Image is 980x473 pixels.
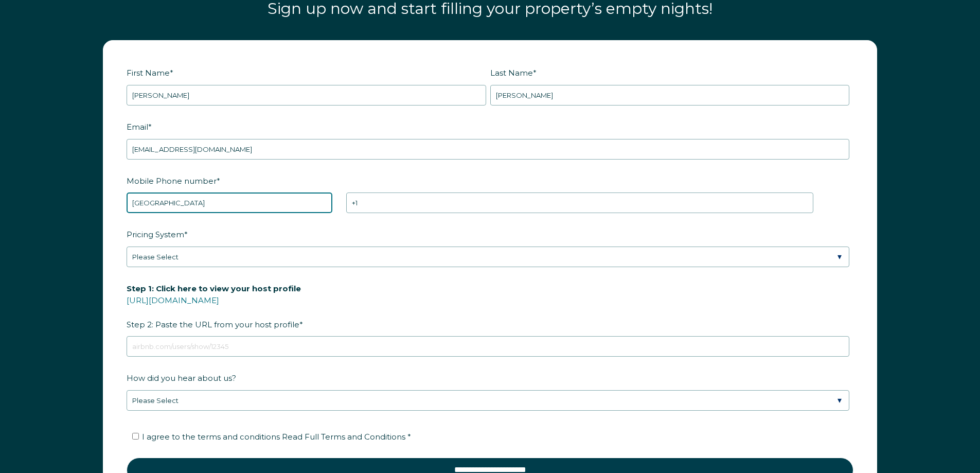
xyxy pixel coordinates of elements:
span: How did you hear about us? [127,370,236,386]
a: Read Full Terms and Conditions [280,432,407,442]
span: Pricing System [127,226,184,242]
span: I agree to the terms and conditions [142,432,411,442]
span: Email [127,119,148,135]
input: I agree to the terms and conditions Read Full Terms and Conditions * [132,433,139,440]
span: Step 2: Paste the URL from your host profile [127,281,301,332]
a: [URL][DOMAIN_NAME] [127,295,219,305]
span: First Name [127,65,170,81]
input: airbnb.com/users/show/12345 [127,336,849,357]
span: Step 1: Click here to view your host profile [127,281,301,296]
span: Read Full Terms and Conditions [282,432,405,442]
span: Last Name [490,65,533,81]
span: Mobile Phone number [127,173,217,189]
